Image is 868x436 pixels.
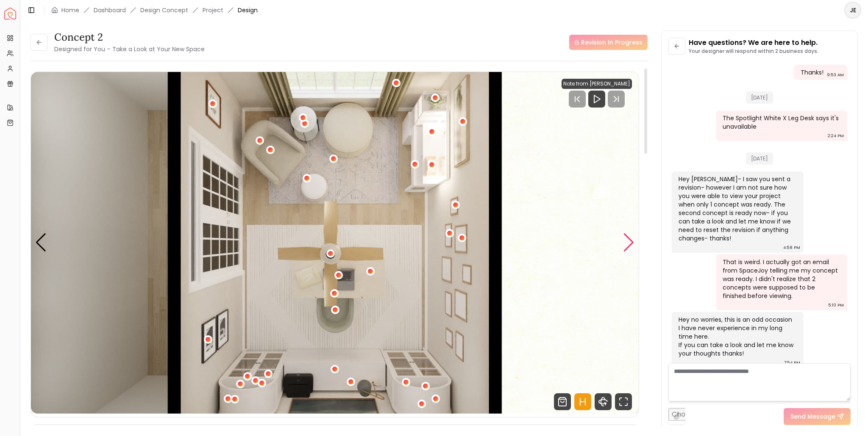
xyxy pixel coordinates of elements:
div: The Spotlight White X Leg Desk says it's unavailable [723,114,839,131]
svg: Fullscreen [615,393,632,410]
div: Hey no worries, this is an odd occasion I have never experience in my long time here. If you can ... [679,315,795,358]
a: Project [203,6,223,14]
div: Hey [PERSON_NAME]- I saw you sent a revision- however I am not sure how you were able to view you... [679,175,795,243]
div: Carousel [31,72,639,414]
svg: 360 View [595,393,612,410]
li: Design Concept [140,6,188,14]
span: [DATE] [746,91,773,104]
a: Dashboard [94,6,126,14]
svg: Play [592,94,602,104]
a: Home [61,6,79,14]
svg: Hotspots Toggle [574,393,591,410]
div: 9:53 AM [827,71,844,79]
div: Thanks! [801,68,823,77]
span: JE [845,3,860,18]
small: Designed for You – Take a Look at Your New Space [54,45,205,53]
div: 5:10 PM [828,301,844,309]
div: 4:58 PM [783,243,800,252]
button: JE [844,2,861,19]
img: Design Render 5 [31,72,639,414]
h3: concept 2 [54,30,205,44]
p: Your designer will respond within 2 business days. [689,48,818,55]
img: Spacejoy Logo [4,8,16,19]
svg: Shop Products from this design [554,393,571,410]
div: 3 / 5 [31,72,639,414]
nav: breadcrumb [51,6,258,14]
div: Next slide [623,233,634,252]
p: Have questions? We are here to help. [689,38,818,48]
span: [DATE] [746,152,773,165]
div: That is weird. I actually got an email from SpaceJoy telling me my concept was ready. I didn't re... [723,258,839,300]
div: 7:54 PM [784,359,800,367]
div: Previous slide [35,233,47,252]
div: 2:24 PM [828,132,844,140]
a: Spacejoy [4,8,16,19]
span: Design [238,6,258,14]
div: Note from [PERSON_NAME] [562,79,632,89]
